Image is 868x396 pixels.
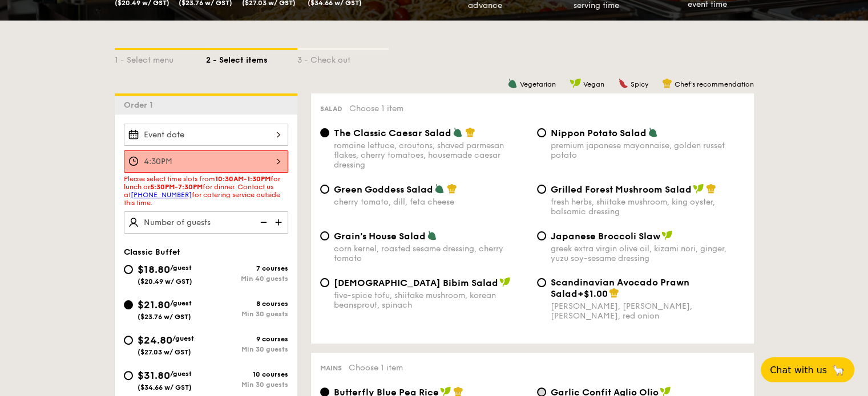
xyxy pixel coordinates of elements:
input: $31.80/guest($34.66 w/ GST)10 coursesMin 30 guests [124,371,133,380]
span: Please select time slots from for lunch or for dinner. Contact us at for catering service outside... [124,175,280,207]
img: icon-chef-hat.a58ddaea.svg [662,78,672,88]
img: icon-vegan.f8ff3823.svg [661,230,673,240]
a: [PHONE_NUMBER] [131,191,192,199]
span: Order 1 [124,100,158,110]
input: Event date [124,124,288,146]
span: Scandinavian Avocado Prawn Salad [551,277,689,299]
div: 8 courses [206,300,288,308]
input: Grilled Forest Mushroom Saladfresh herbs, shiitake mushroom, king oyster, balsamic dressing [537,185,546,194]
span: Salad [320,105,342,113]
div: fresh herbs, shiitake mushroom, king oyster, balsamic dressing [551,197,745,217]
span: Vegetarian [520,80,556,88]
img: icon-vegan.f8ff3823.svg [499,277,511,287]
span: Vegan [583,80,604,88]
strong: 10:30AM-1:30PM [215,175,271,183]
div: Min 30 guests [206,345,288,353]
span: Grilled Forest Mushroom Salad [551,184,692,195]
div: romaine lettuce, croutons, shaved parmesan flakes, cherry tomatoes, housemade caesar dressing [334,141,528,170]
input: $24.80/guest($27.03 w/ GST)9 coursesMin 30 guests [124,336,133,345]
input: Nippon Potato Saladpremium japanese mayonnaise, golden russet potato [537,128,546,137]
span: ($23.76 w/ GST) [138,313,191,321]
input: Event time [124,150,288,173]
div: Min 30 guests [206,381,288,389]
img: icon-vegetarian.fe4039eb.svg [427,230,437,240]
input: Japanese Broccoli Slawgreek extra virgin olive oil, kizami nori, ginger, yuzu soy-sesame dressing [537,231,546,240]
img: icon-reduce.1d2dbef1.svg [254,211,271,233]
input: Scandinavian Avocado Prawn Salad+$1.00[PERSON_NAME], [PERSON_NAME], [PERSON_NAME], red onion [537,278,546,287]
span: Chat with us [770,365,827,375]
span: +$1.00 [578,288,608,299]
span: 🦙 [831,364,845,377]
img: icon-vegetarian.fe4039eb.svg [434,183,445,194]
span: /guest [170,264,192,272]
span: Spicy [631,80,648,88]
div: greek extra virgin olive oil, kizami nori, ginger, yuzu soy-sesame dressing [551,244,745,263]
span: Japanese Broccoli Slaw [551,231,660,242]
div: 3 - Check out [297,50,389,66]
img: icon-vegetarian.fe4039eb.svg [453,127,463,137]
span: Chef's recommendation [675,80,754,88]
div: [PERSON_NAME], [PERSON_NAME], [PERSON_NAME], red onion [551,301,745,321]
input: [DEMOGRAPHIC_DATA] Bibim Saladfive-spice tofu, shiitake mushroom, korean beansprout, spinach [320,278,329,287]
img: icon-chef-hat.a58ddaea.svg [706,183,716,194]
span: $24.80 [138,334,172,346]
input: The Classic Caesar Saladromaine lettuce, croutons, shaved parmesan flakes, cherry tomatoes, house... [320,128,329,137]
img: icon-vegetarian.fe4039eb.svg [648,127,658,137]
span: $21.80 [138,299,170,311]
span: ($20.49 w/ GST) [138,277,192,285]
span: Nippon Potato Salad [551,128,647,138]
img: icon-add.58712e84.svg [271,211,288,233]
span: Choose 1 item [349,363,403,373]
img: icon-vegan.f8ff3823.svg [693,183,704,194]
span: /guest [170,299,192,307]
div: Min 30 guests [206,310,288,318]
span: $18.80 [138,263,170,276]
div: cherry tomato, dill, feta cheese [334,197,528,207]
input: Green Goddess Saladcherry tomato, dill, feta cheese [320,185,329,194]
span: /guest [172,334,194,342]
img: icon-vegan.f8ff3823.svg [570,78,581,88]
input: Number of guests [124,211,288,234]
button: Chat with us🦙 [761,357,854,382]
div: 7 courses [206,264,288,272]
div: corn kernel, roasted sesame dressing, cherry tomato [334,244,528,263]
img: icon-spicy.37a8142b.svg [618,78,628,88]
span: ($34.66 w/ GST) [138,383,192,391]
img: icon-chef-hat.a58ddaea.svg [465,127,475,137]
span: The Classic Caesar Salad [334,128,451,138]
div: five-spice tofu, shiitake mushroom, korean beansprout, spinach [334,291,528,310]
span: ($27.03 w/ GST) [138,348,191,356]
img: icon-chef-hat.a58ddaea.svg [447,183,457,194]
span: /guest [170,370,192,378]
div: premium japanese mayonnaise, golden russet potato [551,141,745,160]
input: $18.80/guest($20.49 w/ GST)7 coursesMin 40 guests [124,265,133,274]
input: $21.80/guest($23.76 w/ GST)8 coursesMin 30 guests [124,300,133,309]
span: Mains [320,364,342,372]
span: [DEMOGRAPHIC_DATA] Bibim Salad [334,277,498,288]
input: Grain's House Saladcorn kernel, roasted sesame dressing, cherry tomato [320,231,329,240]
div: 2 - Select items [206,50,297,66]
span: Green Goddess Salad [334,184,433,195]
span: Choose 1 item [349,104,403,113]
div: Min 40 guests [206,275,288,283]
img: icon-chef-hat.a58ddaea.svg [609,288,619,298]
div: 9 courses [206,335,288,343]
span: $31.80 [138,369,170,382]
span: Classic Buffet [124,247,180,257]
img: icon-vegetarian.fe4039eb.svg [507,78,518,88]
div: 10 courses [206,370,288,378]
span: Grain's House Salad [334,231,426,242]
div: 1 - Select menu [115,50,206,66]
strong: 5:30PM-7:30PM [150,183,203,191]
